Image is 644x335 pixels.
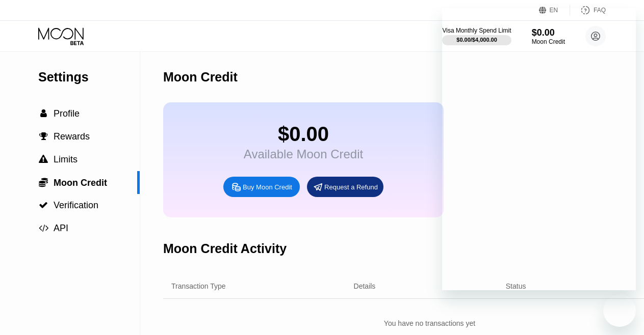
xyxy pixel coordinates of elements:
[54,178,107,188] span: Moon Credit
[39,155,48,164] span: 
[54,200,98,210] span: Verification
[39,201,48,210] span: 
[39,177,48,187] span: 
[54,223,68,233] span: API
[442,8,636,290] iframe: Messaging window
[54,154,78,164] span: Limits
[223,177,300,197] div: Buy Moon Credit
[539,5,570,15] div: EN
[54,131,90,142] span: Rewards
[243,183,292,191] div: Buy Moon Credit
[39,132,48,141] span: 
[38,70,140,85] div: Settings
[163,70,238,85] div: Moon Credit
[244,147,363,161] div: Available Moon Credit
[38,177,48,187] div: 
[163,241,287,256] div: Moon Credit Activity
[38,201,48,210] div: 
[307,177,383,197] div: Request a Refund
[244,123,363,146] div: $0.00
[550,7,558,14] div: EN
[38,132,48,141] div: 
[171,282,226,290] div: Transaction Type
[354,282,376,290] div: Details
[40,109,47,118] span: 
[570,5,606,15] div: FAQ
[38,155,48,164] div: 
[594,7,606,14] div: FAQ
[324,183,378,191] div: Request a Refund
[39,224,48,233] span: 
[603,294,636,327] iframe: Button to launch messaging window, conversation in progress
[38,224,48,233] div: 
[38,109,48,118] div: 
[54,108,80,119] span: Profile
